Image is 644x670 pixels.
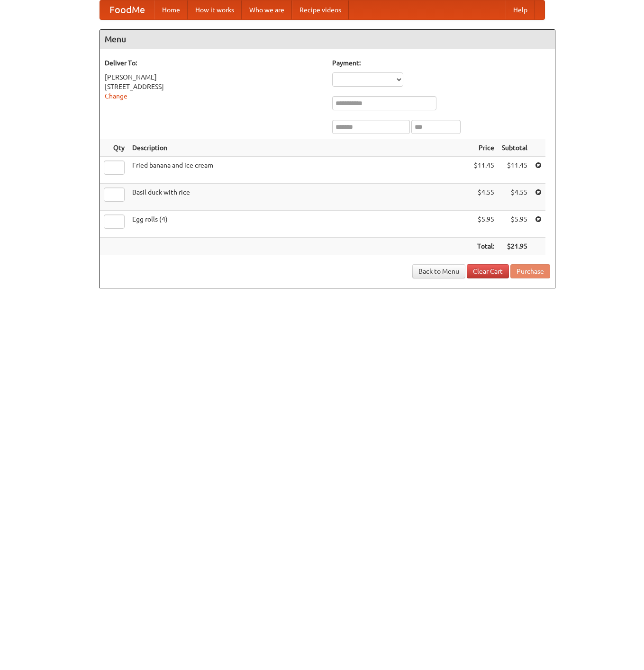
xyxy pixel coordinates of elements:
a: Change [105,92,127,100]
div: [STREET_ADDRESS] [105,82,323,91]
td: $4.55 [498,184,531,211]
th: Qty [100,139,128,157]
td: Basil duck with rice [128,184,470,211]
button: Purchase [510,264,550,278]
a: FoodMe [100,0,154,19]
h4: Menu [100,30,555,49]
a: Recipe videos [292,0,349,19]
th: $21.95 [498,238,531,255]
td: $11.45 [498,157,531,184]
th: Subtotal [498,139,531,157]
td: $5.95 [470,211,498,238]
td: $11.45 [470,157,498,184]
th: Price [470,139,498,157]
td: Egg rolls (4) [128,211,470,238]
a: Help [506,0,535,19]
a: Who we are [242,0,292,19]
td: $4.55 [470,184,498,211]
th: Total: [470,238,498,255]
h5: Payment: [332,58,550,68]
a: Back to Menu [412,264,465,278]
div: [PERSON_NAME] [105,72,323,82]
a: Clear Cart [467,264,509,278]
h5: Deliver To: [105,58,323,68]
th: Description [128,139,470,157]
a: How it works [188,0,242,19]
td: $5.95 [498,211,531,238]
td: Fried banana and ice cream [128,157,470,184]
a: Home [154,0,188,19]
